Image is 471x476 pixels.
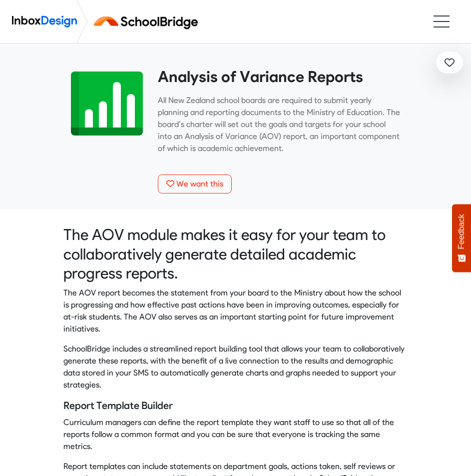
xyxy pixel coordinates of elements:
[452,204,471,272] button: Feedback - Show survey
[63,343,408,391] p: SchoolBridge includes a streamlined report building tool that allows your team to collaboratively...
[176,179,223,188] span: We want this
[63,399,408,412] h4: Report Template Builder
[158,67,401,86] heading: Analysis of Variance Reports
[63,287,408,335] p: The AOV report becomes the statement from your board to the Ministry about how the school is prog...
[158,94,401,166] p: ​All New Zealand school boards are required to submit yearly planning and reporting documents to ...
[63,225,408,283] heading: The AOV module makes it easy for your team to collaboratively generate detailed academic progress...
[158,174,232,193] button: We want this
[63,416,408,452] p: Curriculum managers can define the report template they want staff to use so that all of the repo...
[92,9,204,33] img: schoolbridge logo
[71,67,143,139] img: 2022_01_13_icon_analysis_report.svg
[457,214,466,249] span: Feedback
